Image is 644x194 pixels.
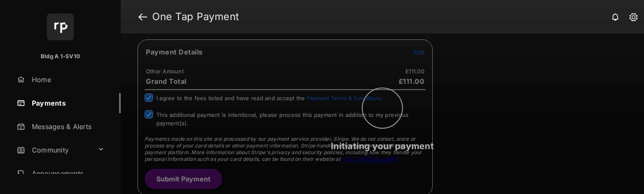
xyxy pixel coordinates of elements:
span: Initiating your payment [331,141,434,151]
a: Payments [13,93,121,113]
a: Messages & Alerts [13,116,121,137]
a: Home [13,70,121,90]
a: Announcements [13,163,121,184]
a: Community [13,140,94,160]
strong: One Tap Payment [152,12,239,22]
img: svg+xml;base64,PHN2ZyB4bWxucz0iaHR0cDovL3d3dy53My5vcmcvMjAwMC9zdmciIHdpZHRoPSI2NCIgaGVpZ2h0PSI2NC... [47,13,74,40]
p: Bldg A 1-SV10 [41,52,80,61]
